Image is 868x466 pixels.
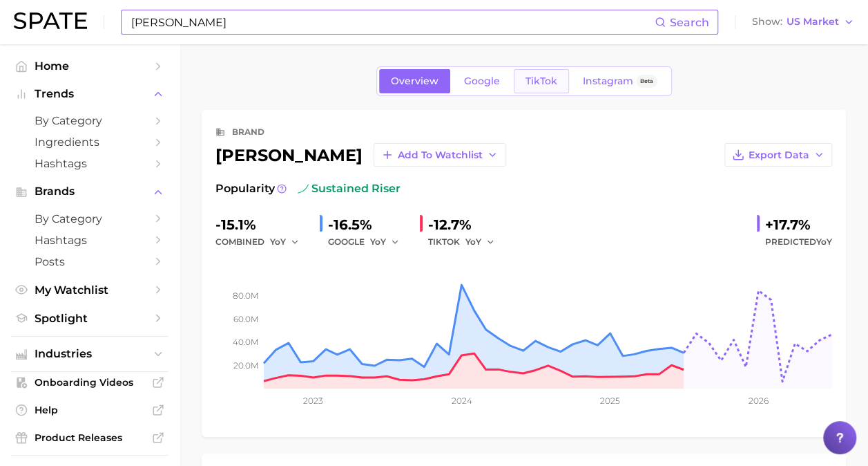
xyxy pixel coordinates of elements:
span: Industries [35,348,145,360]
button: Add to Watchlist [374,143,505,167]
span: Beta [640,75,653,87]
a: Help [11,400,168,420]
span: Overview [391,75,438,87]
button: YoY [370,234,400,250]
button: Industries [11,344,168,364]
span: YoY [370,236,386,248]
a: Google [452,69,512,93]
a: Hashtags [11,230,168,251]
span: US Market [787,18,839,26]
span: Hashtags [35,157,145,170]
span: Export Data [749,149,809,161]
a: TikTok [514,69,569,93]
span: Show [752,18,782,26]
a: by Category [11,110,168,131]
button: Trends [11,84,168,104]
button: Brands [11,181,168,202]
tspan: 2024 [451,395,472,406]
span: Help [35,404,145,416]
span: Add to Watchlist [398,149,483,161]
span: YoY [270,236,286,248]
a: My Watchlist [11,279,168,301]
a: Onboarding Videos [11,372,168,393]
a: InstagramBeta [571,69,669,93]
tspan: 2023 [303,395,323,406]
span: Onboarding Videos [35,376,145,389]
a: Spotlight [11,308,168,329]
img: sustained riser [298,183,309,194]
a: by Category [11,208,168,230]
tspan: 2026 [749,395,769,406]
span: Search [670,16,709,29]
a: Home [11,55,168,77]
button: YoY [465,234,495,250]
span: Ingredients [35,136,145,149]
span: Instagram [583,75,633,87]
span: Trends [35,88,145,100]
button: ShowUS Market [749,13,858,31]
span: YoY [465,236,481,248]
div: +17.7% [765,214,832,236]
span: Predicted [765,234,832,250]
span: Popularity [215,180,275,197]
button: YoY [270,234,300,250]
div: combined [215,234,309,250]
div: [PERSON_NAME] [215,143,505,167]
button: Export Data [724,143,832,167]
span: by Category [35,114,145,127]
a: Overview [379,69,450,93]
a: Posts [11,251,168,272]
span: YoY [816,236,832,247]
tspan: 2025 [600,395,620,406]
span: Product Releases [35,431,145,444]
span: Posts [35,255,145,268]
img: SPATE [14,12,87,29]
a: Product Releases [11,427,168,448]
span: Hashtags [35,234,145,247]
div: TIKTOK [428,234,504,250]
span: Google [464,75,500,87]
span: TikTok [525,75,557,87]
span: Spotlight [35,312,145,325]
a: Hashtags [11,153,168,174]
span: sustained riser [298,180,401,197]
span: My Watchlist [35,283,145,297]
div: -12.7% [428,214,504,236]
a: Ingredients [11,131,168,153]
div: brand [232,124,264,140]
span: Brands [35,185,145,198]
div: -16.5% [328,214,409,236]
div: -15.1% [215,214,309,236]
input: Search here for a brand, industry, or ingredient [130,10,655,34]
span: by Category [35,212,145,225]
span: Home [35,59,145,73]
div: GOOGLE [328,234,409,250]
